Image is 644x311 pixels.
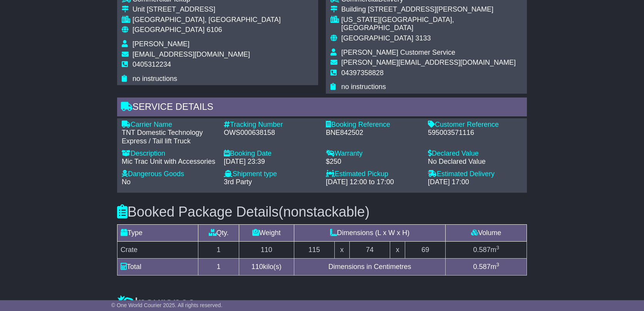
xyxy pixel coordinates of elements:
[341,69,384,77] span: 04397358828
[132,40,190,48] span: [PERSON_NAME]
[341,16,522,32] div: [US_STATE][GEOGRAPHIC_DATA], [GEOGRAPHIC_DATA]
[428,170,522,178] div: Estimated Delivery
[326,129,420,137] div: BNE842502
[294,258,446,275] td: Dimensions in Centimetres
[132,5,281,14] div: Unit [STREET_ADDRESS]
[117,224,198,241] td: Type
[117,204,527,220] h3: Booked Package Details
[496,245,499,250] sup: 3
[446,258,527,275] td: m
[349,241,390,258] td: 74
[198,241,239,258] td: 1
[224,150,318,158] div: Booking Date
[415,34,431,42] span: 3133
[341,5,522,14] div: Building [STREET_ADDRESS][PERSON_NAME]
[239,224,294,241] td: Weight
[473,246,490,254] span: 0.587
[428,121,522,129] div: Customer Reference
[252,263,263,271] span: 110
[122,121,216,129] div: Carrier Name
[341,34,413,42] span: [GEOGRAPHIC_DATA]
[132,75,177,82] span: no instructions
[239,258,294,275] td: kilo(s)
[198,224,239,241] td: Qty.
[132,50,250,58] span: [EMAIL_ADDRESS][DOMAIN_NAME]
[390,241,405,258] td: x
[132,61,171,68] span: 0405312234
[198,258,239,275] td: 1
[326,170,420,178] div: Estimated Pickup
[428,129,522,137] div: 595003571116
[117,258,198,275] td: Total
[326,150,420,158] div: Warranty
[239,241,294,258] td: 110
[446,224,527,241] td: Volume
[341,83,386,91] span: no instructions
[294,224,446,241] td: Dimensions (L x W x H)
[496,262,499,267] sup: 3
[341,49,455,56] span: [PERSON_NAME] Customer Service
[405,241,446,258] td: 69
[122,129,216,145] div: TNT Domestic Technology Express / Tail lift Truck
[132,16,281,24] div: [GEOGRAPHIC_DATA], [GEOGRAPHIC_DATA]
[224,129,318,137] div: OWS000638158
[122,158,216,166] div: Mic Trac Unit with Accessories
[117,295,527,311] h3: Insurance
[294,241,334,258] td: 115
[473,263,490,271] span: 0.587
[326,178,420,187] div: [DATE] 12:00 to 17:00
[122,170,216,178] div: Dangerous Goods
[117,241,198,258] td: Crate
[224,121,318,129] div: Tracking Number
[224,170,318,178] div: Shipment type
[117,98,527,118] div: Service Details
[206,26,222,34] span: 6106
[334,241,349,258] td: x
[341,59,516,66] span: [PERSON_NAME][EMAIL_ADDRESS][DOMAIN_NAME]
[111,302,223,308] span: © One World Courier 2025. All rights reserved.
[326,158,420,166] div: $250
[428,150,522,158] div: Declared Value
[446,241,527,258] td: m
[122,178,131,186] span: No
[428,178,522,187] div: [DATE] 17:00
[122,150,216,158] div: Description
[326,121,420,129] div: Booking Reference
[224,178,252,186] span: 3rd Party
[224,158,318,166] div: [DATE] 23:39
[132,26,205,34] span: [GEOGRAPHIC_DATA]
[278,204,369,220] span: (nonstackable)
[428,158,522,166] div: No Declared Value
